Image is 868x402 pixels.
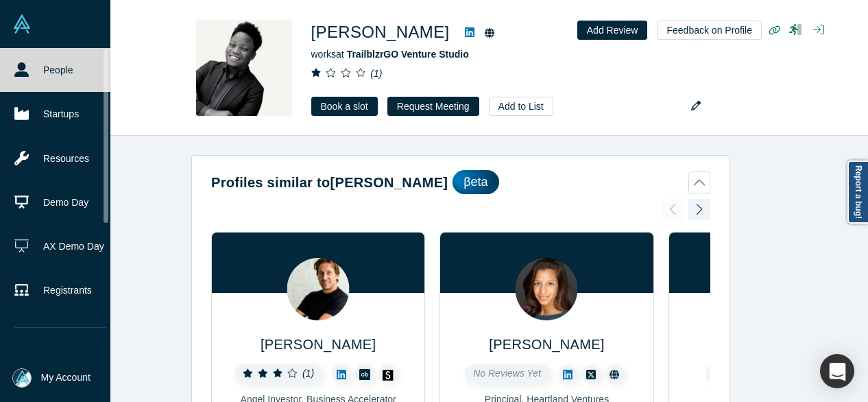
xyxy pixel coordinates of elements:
h1: [PERSON_NAME] [311,20,450,45]
div: βeta [453,170,498,194]
a: Book a slot [311,97,378,116]
a: [PERSON_NAME] [489,337,604,352]
button: Feedback on Profile [657,21,762,40]
h2: Profiles similar to [PERSON_NAME] [211,172,448,193]
button: My Account [12,368,91,388]
img: Rodgers Nyanzi's Profile Image [196,20,292,116]
a: TrailblzrGO Venture Studio [347,49,469,60]
a: [PERSON_NAME] [261,337,376,352]
span: My Account [41,370,91,385]
i: ( 1 ) [302,368,314,379]
img: Bianca Caban's Profile Image [516,258,578,320]
img: Alchemist Vault Logo [12,14,32,34]
button: Request Meeting [387,97,479,116]
img: Mia Scott's Account [12,368,32,388]
button: Add to List [489,97,553,116]
a: Report a bug! [847,161,868,224]
span: No Reviews Yet [473,368,541,379]
span: works at [311,49,469,60]
i: ( 1 ) [370,68,382,79]
button: Profiles similar to[PERSON_NAME]βeta [211,170,710,194]
img: Christian Busch's Profile Image [287,258,350,320]
button: Add Review [577,21,648,40]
